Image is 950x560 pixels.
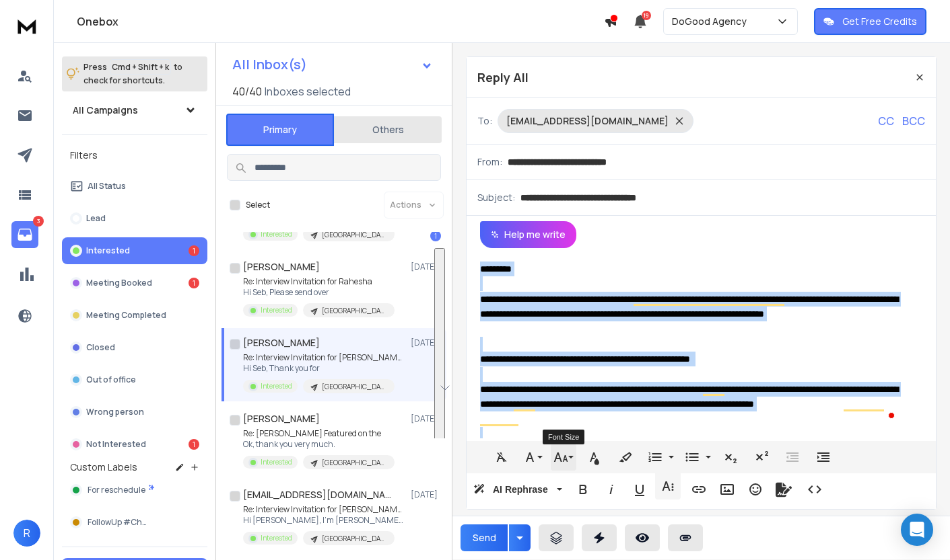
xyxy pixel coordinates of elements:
[686,476,712,503] button: Insert Link (⌘K)
[811,444,836,471] button: Increase Indent (⌘])
[62,366,207,393] button: Out of office
[222,51,444,78] button: All Inbox(s)
[62,270,207,296] button: Meeting Booked1
[243,412,320,426] h1: [PERSON_NAME]
[334,115,442,145] button: Others
[430,231,441,241] div: 1
[189,278,199,288] div: 1
[13,13,40,38] img: logo
[86,374,136,385] p: Out of office
[411,489,441,500] p: [DATE]
[70,461,137,474] h3: Custom Labels
[322,230,386,240] p: [GEOGRAPHIC_DATA] | 200 - 499 | CEO
[86,278,152,288] p: Meeting Booked
[261,457,292,467] p: Interested
[189,439,199,450] div: 1
[62,173,207,200] button: All Status
[477,114,492,128] p: To:
[243,515,405,526] p: Hi [PERSON_NAME], I'm [PERSON_NAME], [PERSON_NAME]'s EA
[814,8,926,35] button: Get Free Credits
[411,337,441,348] p: [DATE]
[477,68,529,87] p: Reply All
[243,428,395,439] p: Re: [PERSON_NAME] Featured on the
[467,248,922,438] div: To enrich screen reader interactions, please activate Accessibility in Grammarly extension settings
[489,444,514,471] button: Clear Formatting
[901,514,933,546] div: Open Intercom Messenger
[780,444,805,471] button: Decrease Indent (⌘[)
[243,504,405,515] p: Re: Interview Invitation for [PERSON_NAME]
[83,61,182,87] p: Press to check for shortcuts.
[322,458,386,468] p: [GEOGRAPHIC_DATA] | 200 - 499 | CEO
[902,113,925,129] p: BCC
[878,113,894,129] p: CC
[62,97,207,124] button: All Campaigns
[490,484,551,495] span: AI Rephrase
[62,205,207,232] button: Lead
[62,431,207,458] button: Not Interested1
[261,305,292,315] p: Interested
[749,444,774,471] button: Superscript
[243,363,405,374] p: Hi Seb, Thank you for
[13,520,40,547] button: R
[520,444,545,471] button: Font Family
[86,407,144,417] p: Wrong person
[33,216,44,227] p: 3
[88,517,150,528] span: FollowUp #Chat
[411,413,441,424] p: [DATE]
[506,114,669,128] p: [EMAIL_ADDRESS][DOMAIN_NAME]
[703,444,714,471] button: Unordered List
[73,104,138,117] h1: All Campaigns
[243,260,320,274] h1: [PERSON_NAME]
[477,155,502,169] p: From:
[802,476,827,503] button: Code View
[243,439,395,450] p: Ok, thank you very much.
[672,15,752,28] p: DoGood Agency
[88,181,126,192] p: All Status
[62,237,207,264] button: Interested1
[86,342,115,353] p: Closed
[62,302,207,329] button: Meeting Completed
[62,334,207,361] button: Closed
[232,83,262,99] span: 40 / 40
[322,382,386,392] p: [GEOGRAPHIC_DATA] | 200 - 499 | CEO
[62,509,207,536] button: FollowUp #Chat
[261,229,292,239] p: Interested
[261,381,292,391] p: Interested
[243,488,391,502] h1: [EMAIL_ADDRESS][DOMAIN_NAME]
[232,58,307,71] h1: All Inbox(s)
[243,287,395,298] p: Hi Seb, Please send over
[243,276,395,287] p: Re: Interview Invitation for Rahesha
[480,221,576,248] button: Help me write
[246,200,270,210] label: Select
[62,399,207,426] button: Wrong person
[86,213,106,224] p: Lead
[62,146,207,165] h3: Filters
[642,11,651,20] span: 19
[471,476,565,503] button: AI Rephrase
[88,485,145,495] span: For reschedule
[86,245,130,256] p: Interested
[461,524,508,551] button: Send
[718,444,743,471] button: Subscript
[77,13,604,30] h1: Onebox
[261,533,292,543] p: Interested
[189,245,199,256] div: 1
[11,221,38,248] a: 3
[714,476,740,503] button: Insert Image (⌘P)
[570,476,596,503] button: Bold (⌘B)
[679,444,705,471] button: Unordered List
[110,59,171,75] span: Cmd + Shift + k
[265,83,351,99] h3: Inboxes selected
[411,262,441,272] p: [DATE]
[322,534,386,544] p: [GEOGRAPHIC_DATA] | 200 - 499 | CEO
[243,352,405,363] p: Re: Interview Invitation for [PERSON_NAME]
[842,15,917,28] p: Get Free Credits
[477,191,515,204] p: Subject:
[543,430,584,444] div: Font Size
[62,477,207,504] button: For reschedule
[226,114,334,146] button: Primary
[86,310,166,321] p: Meeting Completed
[86,439,146,450] p: Not Interested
